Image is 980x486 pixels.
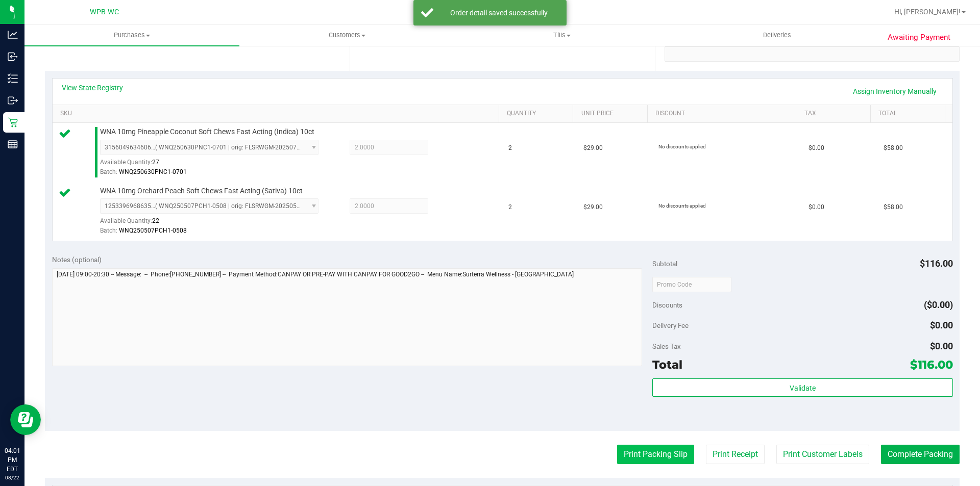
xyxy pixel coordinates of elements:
[119,227,187,234] span: WNQ250507PCH1-0508
[846,83,943,100] a: Assign Inventory Manually
[930,320,953,330] span: $0.00
[24,24,239,46] a: Purchases
[100,168,117,175] span: Batch:
[8,30,18,40] inline-svg: Analytics
[652,260,677,268] span: Subtotal
[8,73,18,84] inline-svg: Inventory
[100,155,330,175] div: Available Quantity:
[884,143,903,153] span: $58.00
[706,445,765,464] button: Print Receipt
[888,32,950,43] span: Awaiting Payment
[881,445,960,464] button: Complete Packing
[8,139,18,149] inline-svg: Reports
[508,202,512,212] span: 2
[910,357,953,372] span: $116.00
[924,299,953,310] span: ($0.00)
[10,404,41,435] iframe: Resource center
[8,95,18,106] inline-svg: Outbound
[920,258,953,269] span: $116.00
[24,31,239,40] span: Purchases
[454,24,669,46] a: Tills
[439,8,559,18] div: Order detail saved successfully
[652,342,681,350] span: Sales Tax
[62,83,123,93] a: View State Registry
[617,445,694,464] button: Print Packing Slip
[239,24,454,46] a: Customers
[8,117,18,127] inline-svg: Retail
[652,357,682,372] span: Total
[894,8,961,16] span: Hi, [PERSON_NAME]!
[455,31,669,40] span: Tills
[5,474,20,481] p: 08/22
[776,445,869,464] button: Print Customer Labels
[930,341,953,351] span: $0.00
[652,296,682,314] span: Discounts
[240,31,454,40] span: Customers
[90,8,119,16] span: WPB WC
[808,202,824,212] span: $0.00
[8,52,18,62] inline-svg: Inbound
[652,277,731,292] input: Promo Code
[100,127,314,137] span: WNA 10mg Pineapple Coconut Soft Chews Fast Acting (Indica) 10ct
[884,202,903,212] span: $58.00
[60,110,495,118] a: SKU
[652,378,952,397] button: Validate
[583,202,603,212] span: $29.00
[655,110,792,118] a: Discount
[652,321,689,329] span: Delivery Fee
[581,110,644,118] a: Unit Price
[670,24,885,46] a: Deliveries
[790,384,816,392] span: Validate
[5,446,20,474] p: 04:01 PM EDT
[152,159,159,166] span: 27
[100,186,303,196] span: WNA 10mg Orchard Peach Soft Chews Fast Acting (Sativa) 10ct
[52,255,102,264] span: Notes (optional)
[119,168,187,175] span: WNQ250630PNC1-0701
[583,143,603,153] span: $29.00
[878,110,941,118] a: Total
[100,227,117,234] span: Batch:
[658,144,706,149] span: No discounts applied
[808,143,824,153] span: $0.00
[100,214,330,234] div: Available Quantity:
[658,203,706,209] span: No discounts applied
[507,110,569,118] a: Quantity
[152,217,159,224] span: 22
[804,110,867,118] a: Tax
[749,31,805,40] span: Deliveries
[508,143,512,153] span: 2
